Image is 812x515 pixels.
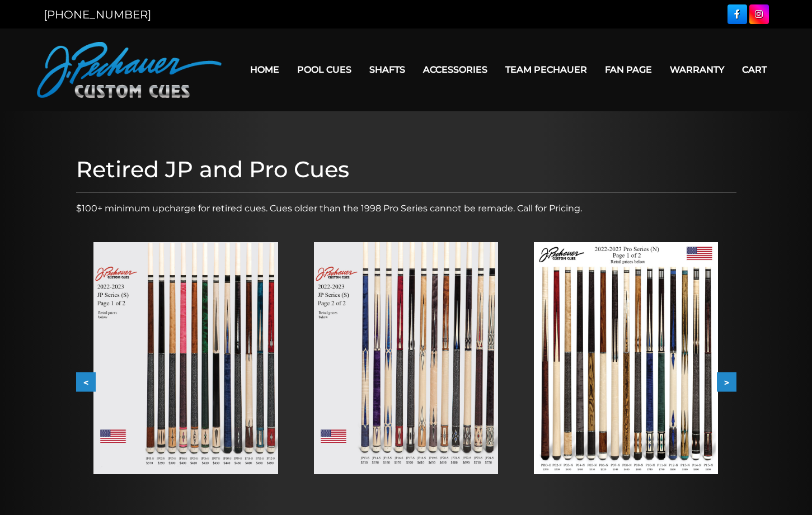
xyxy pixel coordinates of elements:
h1: Retired JP and Pro Cues [76,156,736,183]
a: Fan Page [596,55,661,84]
img: Pechauer Custom Cues [37,42,222,98]
a: Accessories [414,55,496,84]
button: > [717,372,736,392]
p: $100+ minimum upcharge for retired cues. Cues older than the 1998 Pro Series cannot be remade. Ca... [76,202,736,215]
a: [PHONE_NUMBER] [44,8,151,21]
a: Shafts [360,55,414,84]
a: Team Pechauer [496,55,596,84]
a: Home [241,55,288,84]
button: < [76,372,96,392]
a: Cart [733,55,776,84]
div: Carousel Navigation [76,372,736,392]
a: Warranty [661,55,733,84]
a: Pool Cues [288,55,360,84]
